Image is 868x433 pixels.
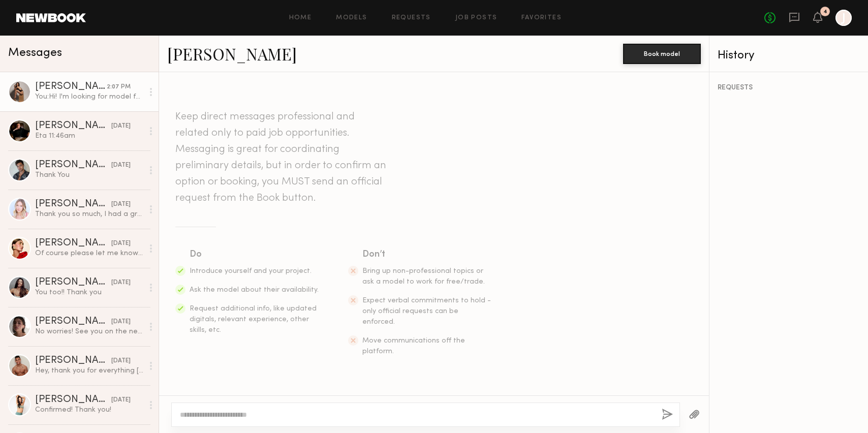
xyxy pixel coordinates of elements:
div: [DATE] [111,356,131,366]
div: History [718,50,860,61]
a: Models [336,15,367,21]
span: Expect verbal commitments to hold - only official requests can be enforced. [362,297,491,325]
span: Messages [8,47,62,59]
div: Hey, thank you for everything [DATE]. It was great working with you two. I appreciate the polo sh... [35,366,143,376]
a: Book model [623,49,701,57]
div: You: Hi! I'm looking for model for my mini hour long ecomm shoot and thought you're look would be... [35,92,143,102]
span: Introduce yourself and your project. [190,268,312,274]
div: Eta 11:46am [35,131,143,141]
a: Favorites [521,15,562,21]
div: [PERSON_NAME] [35,82,107,92]
div: No worries! See you on the next one:) [35,327,143,336]
a: [PERSON_NAME] [167,43,297,65]
span: Ask the model about their availability. [190,287,319,293]
header: Keep direct messages professional and related only to paid job opportunities. Messaging is great ... [175,109,389,206]
div: [PERSON_NAME] [35,395,111,405]
div: 2:07 PM [107,82,131,92]
button: Book model [623,44,701,64]
a: Job Posts [455,15,498,21]
div: Don’t [362,248,492,262]
a: J [835,10,852,26]
div: [PERSON_NAME] [35,356,111,366]
div: Do [190,248,320,262]
a: Home [289,15,312,21]
a: Requests [392,15,431,21]
div: [DATE] [111,200,131,209]
div: [DATE] [111,239,131,249]
div: [DATE] [111,317,131,327]
span: Bring up non-professional topics or ask a model to work for free/trade. [362,268,485,285]
div: [PERSON_NAME] [35,277,111,288]
div: [DATE] [111,121,131,131]
div: [DATE] [111,278,131,288]
div: 4 [823,9,827,15]
div: [PERSON_NAME] [35,199,111,209]
div: [PERSON_NAME] [35,317,111,327]
div: [PERSON_NAME] [35,238,111,249]
div: Of course please let me know if anything more comes up !! Have a great shoot 🫶🏼✨ [35,249,143,258]
div: Thank you so much, I had a great time!! 😊 [35,209,143,219]
div: Thank You [35,170,143,180]
div: [DATE] [111,395,131,405]
div: [PERSON_NAME] [35,121,111,131]
div: Confirmed! Thank you! [35,405,143,415]
div: [PERSON_NAME] [35,160,111,170]
div: REQUESTS [718,84,860,91]
span: Request additional info, like updated digitals, relevant experience, other skills, etc. [190,305,317,333]
div: You too!! Thank you [35,288,143,297]
div: [DATE] [111,161,131,170]
span: Move communications off the platform. [362,337,465,355]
